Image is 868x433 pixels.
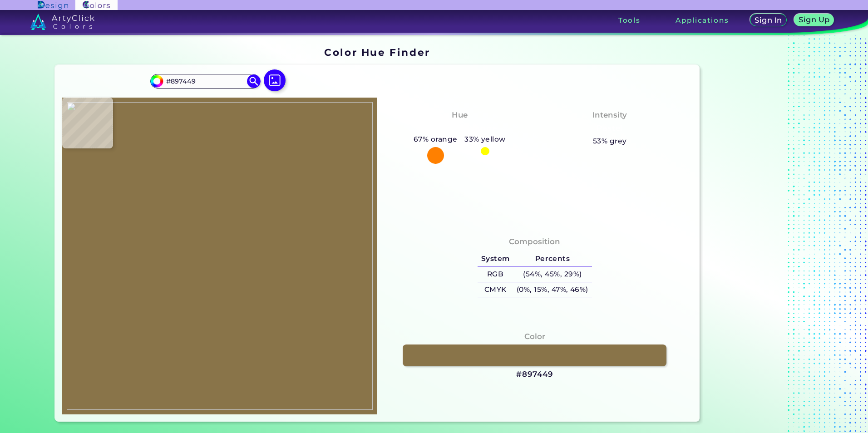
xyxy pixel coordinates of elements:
img: 3f749858-e882-464b-903c-a4980bc6eda5 [67,102,373,410]
h3: Pastel [593,123,627,134]
h5: 53% grey [593,135,627,147]
h4: Color [524,330,545,343]
h5: (0%, 15%, 47%, 46%) [513,282,592,297]
h3: Yellowish Orange [419,123,501,134]
img: icon search [247,74,261,88]
img: icon picture [264,69,286,91]
h3: #897449 [516,369,553,380]
img: logo_artyclick_colors_white.svg [30,14,94,30]
h5: 67% orange [410,133,461,145]
h4: Intensity [592,108,627,122]
h5: Sign In [755,17,782,24]
h1: Color Hue Finder [324,45,430,59]
h5: System [478,251,513,266]
h3: Applications [676,17,729,24]
img: ArtyClick Design logo [38,1,68,10]
h3: Tools [618,17,641,24]
a: Sign Up [795,14,833,26]
h5: (54%, 45%, 29%) [513,267,592,282]
input: type color.. [163,75,247,87]
a: Sign In [751,14,786,26]
h5: Sign Up [799,16,829,24]
h4: Composition [509,235,560,248]
h5: RGB [478,267,513,282]
h5: Percents [513,251,592,266]
h4: Hue [452,108,468,122]
h5: CMYK [478,282,513,297]
iframe: Advertisement [703,44,817,425]
h5: 33% yellow [461,133,509,145]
